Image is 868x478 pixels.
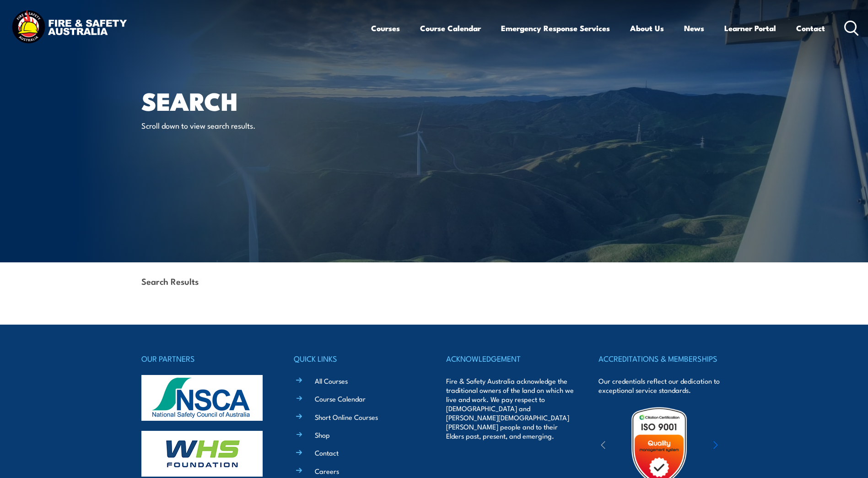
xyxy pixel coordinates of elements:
[420,16,481,40] a: Course Calendar
[315,466,339,476] a: Careers
[315,412,378,422] a: Short Online Courses
[141,120,308,130] p: Scroll down to view search results.
[315,394,366,403] a: Course Calendar
[700,430,779,462] img: ewpa-logo
[446,376,574,440] p: Fire & Safety Australia acknowledge the traditional owners of the land on which we live and work....
[141,375,263,421] img: nsca-logo-footer
[598,376,727,395] p: Our credentials reflect our dedication to exceptional service standards.
[141,90,367,111] h1: Search
[315,430,330,440] a: Shop
[141,275,199,287] strong: Search Results
[141,431,263,477] img: whs-logo-footer
[315,376,348,386] a: All Courses
[630,16,664,40] a: About Us
[598,352,727,365] h4: ACCREDITATIONS & MEMBERSHIPS
[684,16,704,40] a: News
[446,352,574,365] h4: ACKNOWLEDGEMENT
[141,352,270,365] h4: OUR PARTNERS
[315,448,339,457] a: Contact
[501,16,610,40] a: Emergency Response Services
[724,16,776,40] a: Learner Portal
[371,16,400,40] a: Courses
[294,352,422,365] h4: QUICK LINKS
[796,16,825,40] a: Contact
